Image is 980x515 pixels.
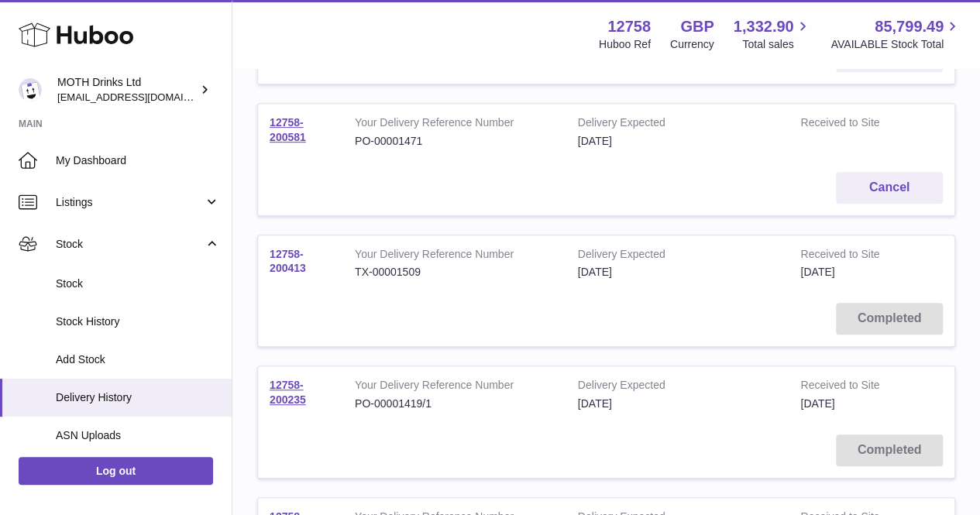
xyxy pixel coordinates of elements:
strong: 12758 [607,16,651,37]
div: Huboo Ref [599,37,651,52]
span: Delivery History [56,390,220,405]
strong: Your Delivery Reference Number [355,247,555,266]
span: [EMAIL_ADDRESS][DOMAIN_NAME] [57,91,228,103]
div: [DATE] [578,265,778,280]
a: 1,332.90 Total sales [734,16,812,52]
div: [DATE] [578,134,778,149]
div: Currency [670,37,714,52]
button: Cancel [836,172,943,204]
span: My Dashboard [56,153,220,168]
strong: Delivery Expected [578,247,778,266]
img: orders@mothdrinks.com [19,78,42,101]
span: Stock History [56,314,220,329]
strong: Delivery Expected [578,378,778,397]
span: [DATE] [800,397,834,410]
span: [DATE] [800,266,834,278]
span: 85,799.49 [875,16,944,37]
a: Log out [19,457,213,485]
span: Add Stock [56,352,220,367]
div: MOTH Drinks Ltd [57,75,197,105]
span: Stock [56,237,204,252]
div: PO-00001471 [355,134,555,149]
span: Total sales [742,37,811,52]
strong: Delivery Expected [578,115,778,134]
div: PO-00001419/1 [355,397,555,411]
a: 85,799.49 AVAILABLE Stock Total [830,16,961,52]
span: Listings [56,195,204,210]
span: 1,332.90 [734,16,794,37]
span: AVAILABLE Stock Total [830,37,961,52]
a: 12758-200235 [270,379,306,406]
a: 12758-200581 [270,116,306,143]
span: Stock [56,276,220,291]
strong: GBP [680,16,714,37]
strong: Received to Site [800,115,903,134]
strong: Your Delivery Reference Number [355,378,555,397]
strong: Your Delivery Reference Number [355,115,555,134]
strong: Received to Site [800,378,903,397]
span: ASN Uploads [56,428,220,443]
a: 12758-200413 [270,248,306,275]
div: TX-00001509 [355,265,555,280]
div: [DATE] [578,397,778,411]
strong: Received to Site [800,247,903,266]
